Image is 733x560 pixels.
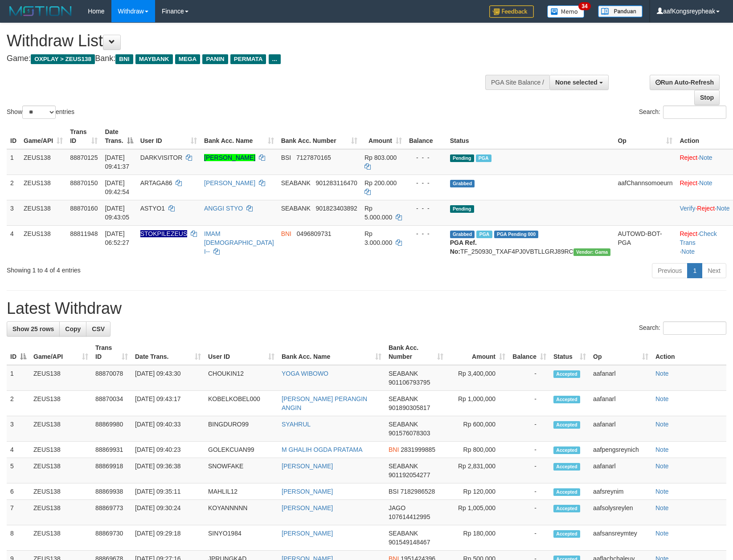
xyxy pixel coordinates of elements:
[364,179,397,187] span: Rp 200.000
[297,230,332,237] span: Copy 0496809731 to clipboard
[389,471,430,479] span: Copy 901192054277 to clipboard
[131,365,205,391] td: [DATE] 09:43:30
[135,54,173,64] span: MAYBANK
[680,205,695,212] a: Verify
[509,442,550,458] td: -
[447,442,509,458] td: Rp 800,000
[70,205,98,212] span: 88870160
[702,263,726,278] a: Next
[7,458,30,483] td: 5
[680,179,697,187] a: Reject
[409,153,443,162] div: - - -
[389,504,405,511] span: JAGO
[105,179,129,195] span: [DATE] 09:42:54
[590,483,652,500] td: aafsreynim
[680,230,717,246] a: Check Trans
[105,205,129,221] span: [DATE] 09:43:05
[655,463,669,470] a: Note
[590,340,652,365] th: Op: activate to sort column ascending
[447,416,509,442] td: Rp 600,000
[70,230,98,237] span: 88811948
[446,225,614,260] td: TF_250930_TXAF4PJ0VBTLLGRJ89RC
[547,5,585,18] img: Button%20Memo.svg
[389,513,430,520] span: Copy 107614412995 to clipboard
[509,416,550,442] td: -
[385,340,447,365] th: Bank Acc. Number: activate to sort column ascending
[30,442,92,458] td: ZEUS138
[7,525,30,551] td: 8
[131,340,205,365] th: Date Trans.: activate to sort column ascending
[450,231,475,238] span: Grabbed
[281,230,291,237] span: BNI
[7,106,74,119] label: Show entries
[485,75,549,90] div: PGA Site Balance /
[278,340,385,365] th: Bank Acc. Name: activate to sort column ascending
[447,391,509,416] td: Rp 1,000,000
[30,483,92,500] td: ZEUS138
[553,370,580,378] span: Accepted
[676,124,733,149] th: Action
[282,488,333,495] a: [PERSON_NAME]
[663,106,726,119] input: Search:
[131,442,205,458] td: [DATE] 09:40:23
[282,530,333,537] a: [PERSON_NAME]
[204,154,255,161] a: [PERSON_NAME]
[400,488,435,495] span: Copy 7182986528 to clipboard
[202,54,228,64] span: PANIN
[282,463,333,470] a: [PERSON_NAME]
[409,204,443,213] div: - - -
[389,530,418,537] span: SEABANK
[7,365,30,391] td: 1
[655,446,669,453] a: Note
[30,458,92,483] td: ZEUS138
[204,230,274,255] a: IMAM [DEMOGRAPHIC_DATA] I--
[205,458,278,483] td: SNOWFAKE
[131,391,205,416] td: [DATE] 09:43:17
[278,124,361,149] th: Bank Acc. Number: activate to sort column ascending
[7,500,30,525] td: 7
[70,154,98,161] span: 88870125
[663,321,726,335] input: Search:
[450,154,474,162] span: Pending
[509,483,550,500] td: -
[476,154,491,162] span: Marked by aafsolysreylen
[137,124,201,149] th: User ID: activate to sort column ascending
[598,5,643,17] img: panduan.png
[652,263,688,278] a: Previous
[7,149,20,175] td: 1
[86,321,111,337] a: CSV
[639,106,726,119] label: Search:
[676,149,733,175] td: ·
[655,395,669,402] a: Note
[30,340,92,365] th: Game/API: activate to sort column ascending
[70,179,98,187] span: 88870150
[699,179,713,187] a: Note
[20,200,66,225] td: ZEUS138
[447,525,509,551] td: Rp 180,000
[92,458,131,483] td: 88869918
[30,365,92,391] td: ZEUS138
[389,379,430,386] span: Copy 901106793795 to clipboard
[409,179,443,187] div: - - -
[131,416,205,442] td: [DATE] 09:40:33
[205,391,278,416] td: KOBELKOBEL000
[65,325,81,333] span: Copy
[447,458,509,483] td: Rp 2,831,000
[590,525,652,551] td: aafsansreymtey
[389,463,418,470] span: SEABANK
[92,416,131,442] td: 88869980
[553,446,580,454] span: Accepted
[204,179,255,187] a: [PERSON_NAME]
[205,340,278,365] th: User ID: activate to sort column ascending
[614,124,676,149] th: Op: activate to sort column ascending
[282,370,328,377] a: YOGA WIBOWO
[30,416,92,442] td: ZEUS138
[446,124,614,149] th: Status
[7,54,480,63] h4: Game: Bank:
[494,231,539,238] span: PGA Pending
[409,229,443,238] div: - - -
[509,458,550,483] td: -
[30,525,92,551] td: ZEUS138
[205,365,278,391] td: CHOUKIN12
[549,75,609,90] button: None selected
